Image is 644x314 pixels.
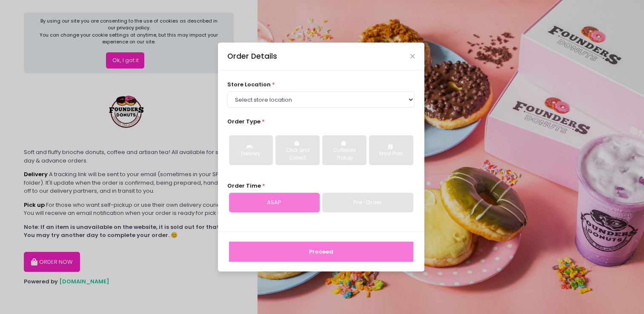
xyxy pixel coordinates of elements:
[227,80,271,88] span: store location
[229,242,413,262] button: Proceed
[328,147,360,162] div: Curbside Pickup
[227,51,277,62] div: Order Details
[281,147,313,162] div: Click and Collect
[229,135,273,165] button: Delivery
[227,117,260,126] span: Order Type
[369,135,413,165] button: Meal Plan
[227,182,261,190] span: Order Time
[375,150,407,158] div: Meal Plan
[235,150,267,158] div: Delivery
[322,135,366,165] button: Curbside Pickup
[410,54,415,58] button: Close
[275,135,319,165] button: Click and Collect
